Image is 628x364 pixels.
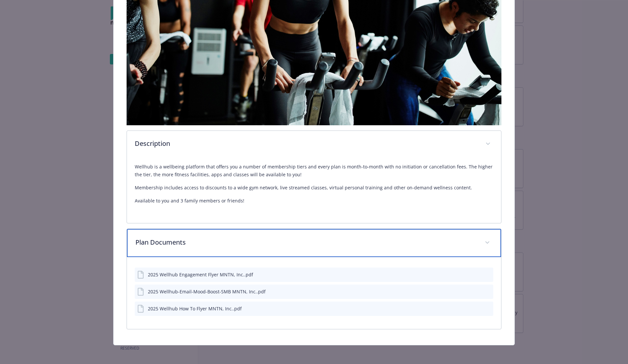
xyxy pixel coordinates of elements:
[135,197,494,205] p: Available to you and 3 family members or friends!
[127,229,501,257] div: Plan Documents
[474,305,480,312] button: download file
[148,305,242,312] div: 2025 Wellhub How To Flyer MNTN, Inc..pdf
[485,271,491,278] button: preview file
[148,271,253,278] div: 2025 Wellhub Engagement Flyer MNTN, Inc..pdf
[485,288,491,295] button: preview file
[474,271,480,278] button: download file
[135,184,494,192] p: Membership includes access to discounts to a wide gym network, live streamed classes, virtual per...
[135,163,494,179] p: Wellhub is a wellbeing platform that offers you a number of membership tiers and every plan is mo...
[127,131,501,158] div: Description
[135,139,478,148] p: Description
[474,288,480,295] button: download file
[485,305,491,312] button: preview file
[135,237,477,247] p: Plan Documents
[127,257,501,329] div: Plan Documents
[127,158,501,223] div: Description
[148,288,266,295] div: 2025 Wellhub-Email-Mood-Boost-SMB MNTN, Inc..pdf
